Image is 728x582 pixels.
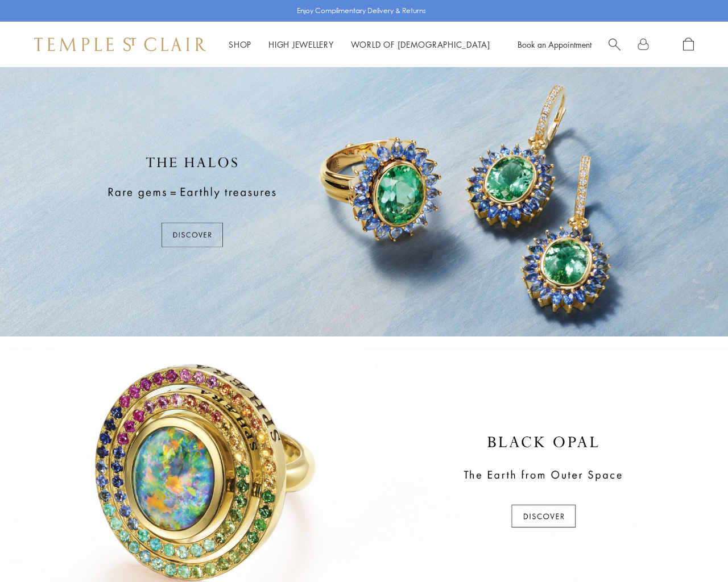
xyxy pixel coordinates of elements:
[297,5,426,16] p: Enjoy Complimentary Delivery & Returns
[351,39,490,50] a: World of [DEMOGRAPHIC_DATA]World of [DEMOGRAPHIC_DATA]
[34,38,206,51] img: Temple St. Clair
[229,38,490,52] nav: Main navigation
[609,38,621,52] a: Search
[229,39,251,50] a: ShopShop
[683,38,694,52] a: Open Shopping Bag
[518,39,591,50] a: Book an Appointment
[268,39,334,50] a: High JewelleryHigh Jewellery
